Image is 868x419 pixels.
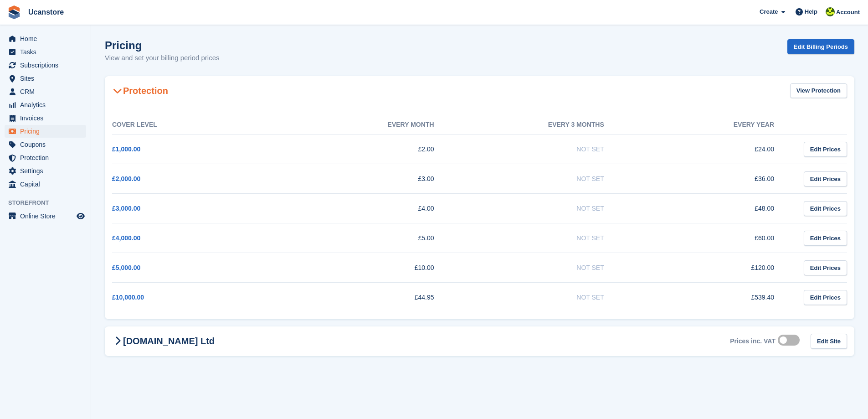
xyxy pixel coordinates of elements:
td: £44.95 [282,283,452,312]
span: Capital [20,178,75,191]
img: stora-icon-8386f47178a22dfd0bd8f6a31ec36ba5ce8667c1dd55bd0f319d3a0aa187defe.svg [7,5,21,19]
a: menu [5,178,86,191]
a: menu [5,72,86,85]
a: Edit Prices [804,290,847,305]
td: £48.00 [622,194,792,223]
span: Invoices [20,112,75,124]
td: £60.00 [622,223,792,253]
a: menu [5,59,86,72]
a: £2,000.00 [112,175,140,182]
a: Edit Prices [804,260,847,275]
td: £539.40 [622,283,792,312]
td: £3.00 [282,164,452,194]
a: menu [5,210,86,222]
span: Create [760,7,778,16]
a: Preview store [75,211,86,222]
th: Every 3 months [452,115,622,134]
a: menu [5,151,86,164]
a: £5,000.00 [112,264,140,271]
td: Not Set [452,253,622,283]
a: menu [5,85,86,98]
th: Cover Level [112,115,282,134]
a: menu [5,46,86,58]
td: £10.00 [282,253,452,283]
a: menu [5,112,86,124]
a: Ucanstore [25,5,67,20]
span: Help [805,7,817,16]
td: £2.00 [282,134,452,164]
span: CRM [20,85,75,98]
td: Not Set [452,223,622,253]
a: £1,000.00 [112,145,140,153]
a: £4,000.00 [112,234,140,242]
a: menu [5,165,86,177]
a: View Protection [790,83,847,98]
th: Every month [282,115,452,134]
td: £4.00 [282,194,452,223]
a: £3,000.00 [112,205,140,212]
td: Not Set [452,283,622,312]
a: Edit Prices [804,171,847,186]
img: John Johns [826,7,835,16]
h2: Protection [112,85,168,96]
span: Account [836,8,860,17]
td: £24.00 [622,134,792,164]
a: Edit Site [811,334,847,349]
span: Tasks [20,46,75,58]
td: Not Set [452,194,622,223]
span: Online Store [20,210,75,222]
td: £36.00 [622,164,792,194]
span: Settings [20,165,75,177]
a: menu [5,32,86,45]
a: Edit Prices [804,231,847,246]
th: Every year [622,115,792,134]
a: Edit Billing Periods [787,39,854,54]
div: Prices inc. VAT [730,337,776,345]
a: £10,000.00 [112,294,144,301]
td: £120.00 [622,253,792,283]
a: Edit Prices [804,201,847,216]
a: menu [5,98,86,111]
h1: Pricing [105,39,220,52]
span: Subscriptions [20,59,75,72]
span: Pricing [20,125,75,138]
td: £5.00 [282,223,452,253]
span: Storefront [8,198,91,207]
td: Not Set [452,164,622,194]
a: menu [5,125,86,138]
span: Home [20,32,75,45]
td: Not Set [452,134,622,164]
a: menu [5,138,86,151]
p: View and set your billing period prices [105,53,220,63]
h2: [DOMAIN_NAME] Ltd [112,336,215,347]
a: Edit Prices [804,142,847,157]
span: Coupons [20,138,75,151]
span: Analytics [20,98,75,111]
span: Protection [20,151,75,164]
span: Sites [20,72,75,85]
